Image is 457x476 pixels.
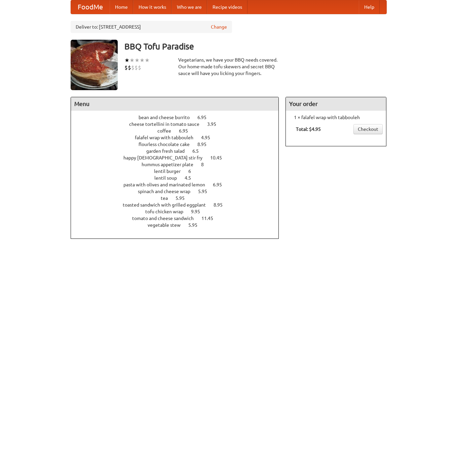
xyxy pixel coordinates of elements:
[192,148,205,154] span: 6.5
[148,222,210,228] a: vegetable stew 5.95
[135,57,140,64] li: ★
[296,126,321,132] b: Total: $4.95
[139,115,219,120] a: bean and cheese burrito 6.95
[132,216,200,221] span: tomato and cheese sandwich
[201,135,217,140] span: 4.95
[139,115,196,120] span: bean and cheese burrito
[210,155,229,160] span: 10.45
[161,195,197,201] a: tea 5.95
[123,155,209,160] span: happy [DEMOGRAPHIC_DATA] stir fry
[140,57,145,64] li: ★
[139,142,219,147] a: flourless chocolate cake 8.95
[135,64,138,71] li: $
[154,169,203,174] a: lentil burger 6
[142,162,200,167] span: hummus appetizer plate
[146,148,211,154] a: garden fresh salad 6.5
[286,97,386,111] h4: Your order
[185,175,198,181] span: 4.5
[157,128,200,134] a: coffee 6.95
[172,0,207,14] a: Who we are
[135,135,200,140] span: falafel wrap with tabbouleh
[188,169,198,174] span: 6
[359,0,380,14] a: Help
[201,162,211,167] span: 8
[145,57,150,64] li: ★
[123,202,235,208] a: toasted sandwich with grilled eggplant 8.95
[124,64,128,71] li: $
[71,21,232,33] div: Deliver to: [STREET_ADDRESS]
[146,148,191,154] span: garden fresh salad
[154,175,203,181] a: lentil soup 4.5
[154,169,187,174] span: lentil burger
[131,64,135,71] li: $
[133,0,172,14] a: How it works
[123,202,213,208] span: toasted sandwich with grilled eggplant
[207,121,223,127] span: 3.95
[201,216,220,221] span: 11.45
[176,195,191,201] span: 5.95
[198,189,214,194] span: 5.95
[145,209,190,214] span: tofu chicken wrap
[138,189,197,194] span: spinach and cheese wrap
[71,97,279,111] h4: Menu
[207,0,247,14] a: Recipe videos
[138,189,220,194] a: spinach and cheese wrap 5.95
[353,124,383,134] a: Checkout
[191,209,207,214] span: 9.95
[124,57,129,64] li: ★
[129,121,229,127] a: cheese tortellini in tomato sauce 3.95
[211,24,227,30] a: Change
[71,0,110,14] a: FoodMe
[148,222,187,228] span: vegetable stew
[123,182,212,187] span: pasta with olives and marinated lemon
[145,209,213,214] a: tofu chicken wrap 9.95
[128,64,131,71] li: $
[138,64,141,71] li: $
[124,40,387,53] h3: BBQ Tofu Paradise
[197,142,213,147] span: 8.95
[135,135,223,140] a: falafel wrap with tabbouleh 4.95
[157,128,178,134] span: coffee
[197,115,213,120] span: 6.95
[71,40,118,90] img: angular.jpg
[123,155,234,160] a: happy [DEMOGRAPHIC_DATA] stir fry 10.45
[178,57,279,77] div: Vegetarians, we have your BBQ needs covered. Our home-made tofu skewers and secret BBQ sauce will...
[129,57,135,64] li: ★
[129,121,206,127] span: cheese tortellini in tomato sauce
[154,175,184,181] span: lentil soup
[139,142,196,147] span: flourless chocolate cake
[179,128,195,134] span: 6.95
[123,182,234,187] a: pasta with olives and marinated lemon 6.95
[132,216,226,221] a: tomato and cheese sandwich 11.45
[142,162,216,167] a: hummus appetizer plate 8
[188,222,204,228] span: 5.95
[161,195,175,201] span: tea
[289,114,383,121] li: 1 × falafel wrap with tabbouleh
[214,202,229,208] span: 8.95
[213,182,229,187] span: 6.95
[110,0,133,14] a: Home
